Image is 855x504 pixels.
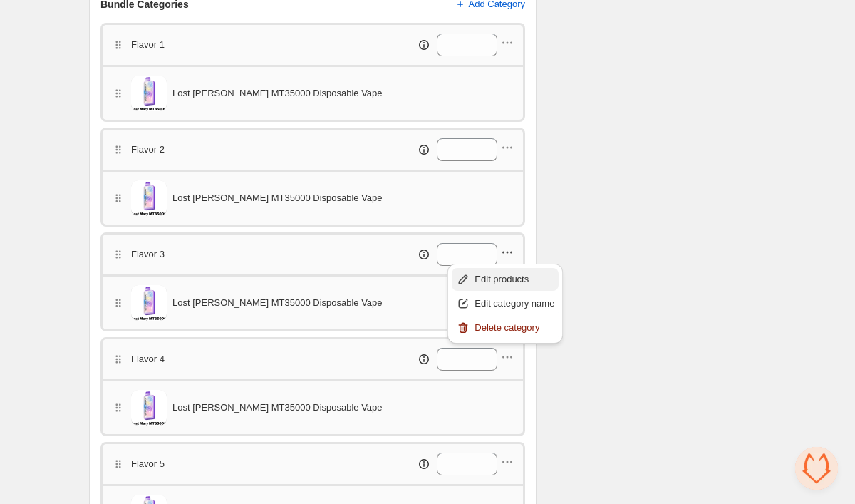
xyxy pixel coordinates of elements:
img: Lost Mary MT35000 Disposable Vape [131,76,167,111]
span: Lost [PERSON_NAME] MT35000 Disposable Vape [172,401,383,415]
span: Delete category [475,321,554,335]
span: Lost [PERSON_NAME] MT35000 Disposable Vape [172,86,383,101]
span: Edit products [475,272,554,287]
img: Lost Mary MT35000 Disposable Vape [131,180,167,216]
p: Flavor 5 [131,457,165,471]
p: Flavor 2 [131,143,165,157]
a: Open chat [795,447,838,490]
p: Flavor 4 [131,352,165,366]
img: Lost Mary MT35000 Disposable Vape [131,390,167,426]
img: Lost Mary MT35000 Disposable Vape [131,285,167,321]
span: Edit category name [475,297,554,311]
span: Lost [PERSON_NAME] MT35000 Disposable Vape [172,191,383,205]
span: Lost [PERSON_NAME] MT35000 Disposable Vape [172,296,383,310]
p: Flavor 3 [131,247,165,262]
p: Flavor 1 [131,38,165,52]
